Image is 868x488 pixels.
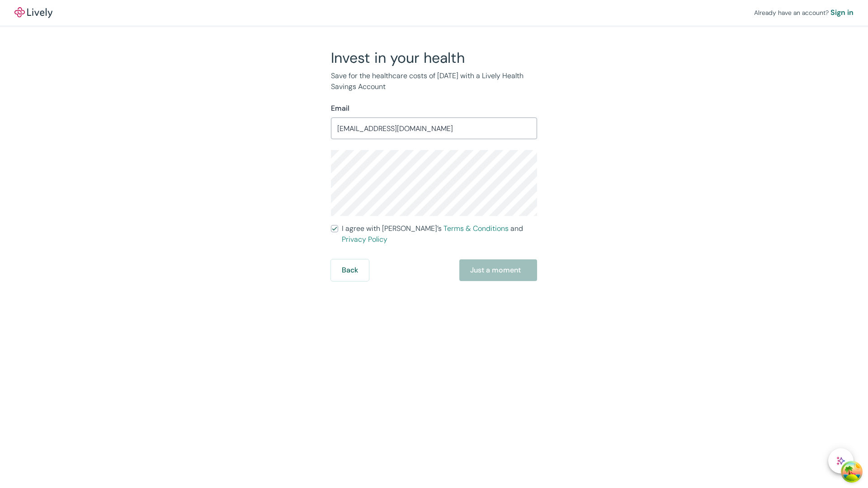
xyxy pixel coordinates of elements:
button: Open Tanstack query devtools [843,463,861,481]
svg: Lively AI Assistant [836,456,845,465]
label: Email [331,103,349,114]
a: LivelyLively [14,7,52,18]
div: Already have an account? [754,7,854,18]
span: I agree with [PERSON_NAME]’s and [342,223,537,245]
a: Sign in [830,7,854,18]
button: Back [331,259,369,281]
p: Save for the healthcare costs of [DATE] with a Lively Health Savings Account [331,70,537,92]
button: chat [828,448,854,474]
a: Privacy Policy [342,235,387,244]
img: Lively [14,7,52,18]
h2: Invest in your health [331,49,537,67]
a: Terms & Conditions [443,224,509,233]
